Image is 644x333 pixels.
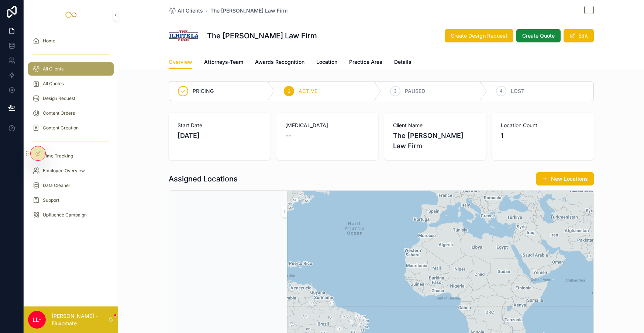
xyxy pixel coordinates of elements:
[210,7,287,14] a: The [PERSON_NAME] Law Firm
[501,131,503,141] span: 1
[536,172,594,185] button: New Locations
[28,149,114,163] a: Time Tracking
[28,164,114,177] a: Employee Overview
[445,29,513,42] button: Create Design Request
[169,55,192,69] a: Overview
[178,122,262,129] span: Start Date
[501,122,585,129] span: Location Count
[43,125,79,131] span: Content Creation
[285,122,369,129] span: [MEDICAL_DATA]
[169,58,192,66] span: Overview
[43,110,75,116] span: Content Orders
[178,7,203,14] span: All Clients
[204,58,243,66] span: Attorneys-Team
[516,29,561,42] button: Create Quote
[43,38,55,44] span: Home
[299,87,317,95] span: ACTIVE
[28,62,114,76] a: All Clients
[349,58,382,66] span: Practice Area
[43,183,70,188] span: Data Cleaner
[43,197,59,203] span: Support
[255,55,304,70] a: Awards Recognition
[207,31,317,41] h1: The [PERSON_NAME] Law Firm
[394,58,411,66] span: Details
[28,179,114,192] a: Data Cleaner
[193,87,214,95] span: PRICING
[511,87,524,95] span: LOST
[204,55,243,70] a: Attorneys-Team
[43,168,85,174] span: Employee Overview
[169,7,203,14] a: All Clients
[52,312,108,327] p: [PERSON_NAME] - Fluxomate
[28,92,114,105] a: Design Request
[169,174,238,184] h1: Assigned Locations
[65,9,77,21] img: App logo
[28,34,114,48] a: Home
[43,81,64,87] span: All Quotes
[28,77,114,90] a: All Quotes
[255,58,304,66] span: Awards Recognition
[522,32,555,39] span: Create Quote
[394,88,396,94] span: 3
[28,107,114,120] a: Content Orders
[178,131,262,141] span: [DATE]
[393,122,477,129] span: Client Name
[32,315,41,324] span: LL-
[24,30,118,230] div: scrollable content
[43,66,63,72] span: All Clients
[316,58,337,66] span: Location
[405,87,425,95] span: PAUSED
[564,29,594,42] button: Edit
[451,32,507,39] span: Create Design Request
[43,153,73,159] span: Time Tracking
[394,55,411,70] a: Details
[349,55,382,70] a: Practice Area
[316,55,337,70] a: Location
[288,88,290,94] span: 2
[500,88,503,94] span: 4
[28,194,114,207] a: Support
[393,131,477,151] span: The [PERSON_NAME] Law Firm
[285,131,291,141] span: --
[43,96,75,101] span: Design Request
[28,121,114,135] a: Content Creation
